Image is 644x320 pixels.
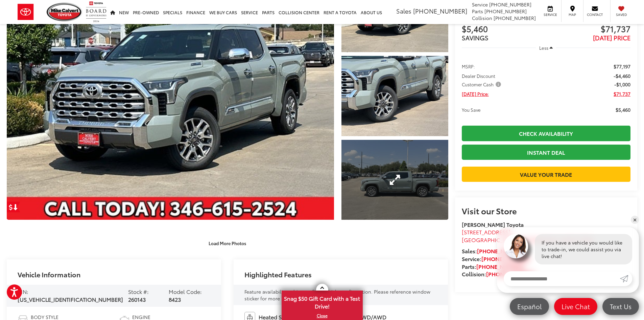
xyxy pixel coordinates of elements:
span: [US_VEHICLE_IDENTIFICATION_NUMBER] [18,295,123,303]
span: [PHONE_NUMBER] [484,8,527,15]
span: Stock #: [128,287,149,295]
div: If you have a vehicle you would like to trade-in, we could assist you via live chat! [535,234,632,264]
strong: [PERSON_NAME] Toyota [462,220,524,228]
span: -$1,000 [614,81,630,88]
span: Collision [472,15,492,21]
span: Map [565,12,580,17]
span: $71,737 [614,90,630,97]
span: Text Us [606,302,635,311]
span: SAVINGS [462,33,488,42]
a: [PHONE_NUMBER] [477,247,525,255]
span: , [462,236,593,243]
span: [DATE] PRICE [593,33,630,42]
span: VIN: [18,287,28,295]
span: $5,460 [462,24,546,35]
strong: Service: [462,255,529,262]
span: $5,460 [616,106,630,113]
a: [PHONE_NUMBER] [476,262,524,270]
span: [GEOGRAPHIC_DATA] [462,236,518,243]
span: Less [539,45,548,51]
a: [PHONE_NUMBER] [486,270,534,278]
h2: Highlighted Features [244,271,312,278]
span: Sales [396,6,411,15]
span: Service [472,1,488,8]
a: Live Chat [554,298,597,315]
span: Feature availability subject to final vehicle configuration. Please reference window sticker for ... [244,288,430,302]
a: Get Price Drop Alert [7,201,20,212]
span: Customer Cash [462,81,502,88]
a: Español [510,298,549,315]
span: $77,197 [614,63,630,70]
span: [PHONE_NUMBER] [413,6,467,15]
span: -$4,460 [614,72,630,79]
span: Live Chat [558,302,593,311]
span: Service [543,12,558,17]
a: Expand Photo 3 [341,140,448,220]
span: Model Code: [169,287,202,295]
span: [STREET_ADDRESS] [462,228,510,236]
h2: Vehicle Information [18,271,80,278]
a: Expand Photo 2 [341,56,448,136]
a: Submit [620,271,632,286]
a: Value Your Trade [462,167,630,182]
a: Instant Deal [462,145,630,160]
span: [PHONE_NUMBER] [494,15,536,21]
a: [STREET_ADDRESS] [GEOGRAPHIC_DATA],[GEOGRAPHIC_DATA] 77054 [462,228,593,243]
span: [DATE] Price: [462,90,489,97]
strong: Parts: [462,262,524,270]
span: Dealer Discount [462,72,495,79]
span: Saved [614,12,629,17]
a: Check Availability [462,126,630,141]
span: Español [514,302,545,311]
button: Load More Photos [204,237,251,249]
span: You Save [462,106,480,113]
span: $71,737 [546,24,630,35]
h2: Visit our Store [462,206,630,215]
a: [PHONE_NUMBER] [481,255,529,262]
button: Less [536,42,556,54]
span: [PHONE_NUMBER] [489,1,531,8]
input: Enter your message [504,271,620,286]
strong: Sales: [462,247,525,255]
strong: Collision: [462,270,534,278]
span: MSRP: [462,63,475,70]
span: Snag $50 Gift Card with a Test Drive! [282,291,362,312]
span: 8423 [169,295,181,303]
span: Contact [587,12,603,17]
img: Mike Calvert Toyota [47,3,82,21]
a: Text Us [602,298,639,315]
img: 2026 Toyota Tundra i-FORCE MAX 1794 Edition i-FORCE MAX [340,55,449,137]
span: 260143 [128,295,146,303]
button: Customer Cash [462,81,503,88]
span: Parts [472,8,483,15]
img: Agent profile photo [504,234,528,258]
